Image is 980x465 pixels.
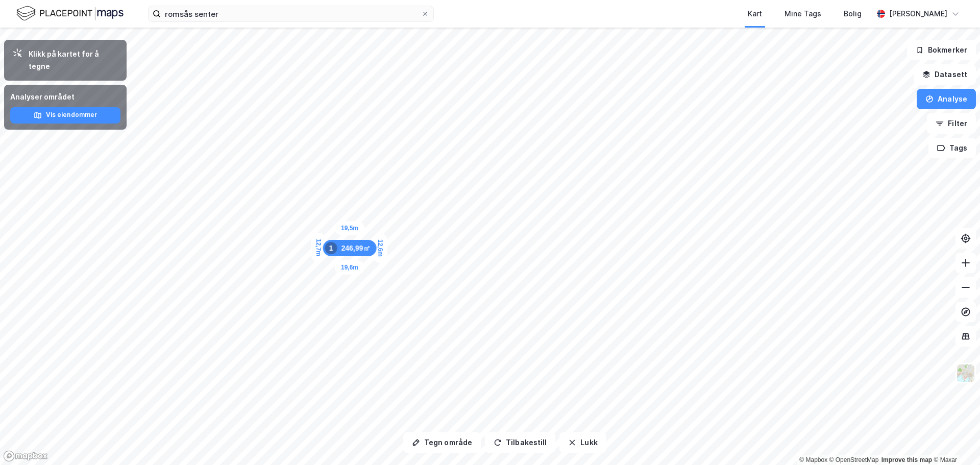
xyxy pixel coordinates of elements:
button: Tilbakestill [485,432,555,453]
button: Tegn område [403,432,481,453]
input: Søk på adresse, matrikkel, gårdeiere, leietakere eller personer [161,6,421,21]
div: Klikk på kartet for å tegne [29,48,118,72]
div: 1 [325,242,337,254]
button: Vis eiendommer [10,107,120,124]
iframe: Chat Widget [929,416,980,465]
div: Map marker [335,221,364,235]
a: OpenStreetMap [829,456,879,463]
div: [PERSON_NAME] [889,8,947,20]
div: Kart [748,8,762,20]
button: Datasett [914,64,976,85]
div: Map marker [311,233,326,262]
div: Map marker [323,240,377,256]
a: Improve this map [881,456,932,463]
div: Bolig [844,8,862,20]
div: Mine Tags [785,8,821,20]
div: Analyser området [10,91,120,103]
button: Lukk [559,432,606,453]
img: logo.f888ab2527a4732fd821a326f86c7f29.svg [16,5,124,22]
a: Mapbox homepage [3,450,48,462]
button: Tags [928,138,976,158]
div: Map marker [373,233,387,263]
a: Mapbox [799,456,827,463]
div: Map marker [335,260,364,275]
button: Filter [927,113,976,134]
button: Bokmerker [907,40,976,60]
button: Analyse [917,89,976,109]
img: Z [956,363,975,383]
